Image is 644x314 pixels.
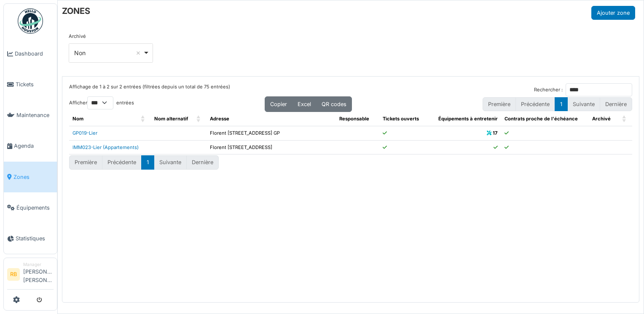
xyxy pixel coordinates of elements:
[383,116,419,122] span: Tickets ouverts
[16,111,54,119] span: Maintenance
[322,101,346,107] span: QR codes
[622,112,627,126] span: Archivé: Activate to sort
[4,162,57,192] a: Zones
[72,130,97,136] a: GP019-Lier
[134,49,142,57] button: Remove item: 'false'
[69,96,134,109] label: Afficher entrées
[534,86,563,93] label: Rechercher :
[72,144,139,150] a: IMM023-Lier (Appartements)
[4,130,57,161] a: Agenda
[483,97,632,111] nav: pagination
[141,112,146,126] span: Nom: Activate to sort
[207,140,336,154] td: Florent [STREET_ADDRESS]
[504,116,578,122] span: Contrats proche de l'échéance
[270,101,287,107] span: Copier
[72,116,83,122] span: Nom
[210,116,229,122] span: Adresse
[438,116,498,122] span: Équipements à entretenir
[207,126,336,140] td: Florent [STREET_ADDRESS] GP
[13,173,54,181] span: Zones
[591,6,635,20] button: Ajouter zone
[7,261,54,290] a: RB Manager[PERSON_NAME] [PERSON_NAME]
[69,83,230,96] div: Affichage de 1 à 2 sur 2 entrées (filtrées depuis un total de 75 entrées)
[16,80,54,88] span: Tickets
[4,223,57,254] a: Statistiques
[196,112,201,126] span: Nom alternatif: Activate to sort
[14,142,54,150] span: Agenda
[7,268,20,281] li: RB
[4,69,57,100] a: Tickets
[592,116,611,122] span: Archivé
[16,204,54,212] span: Équipements
[16,234,54,242] span: Statistiques
[4,100,57,130] a: Maintenance
[493,130,498,136] b: 17
[87,96,113,109] select: Afficherentrées
[316,96,352,112] button: QR codes
[298,101,311,107] span: Excel
[62,6,90,16] h6: ZONES
[69,155,219,169] nav: pagination
[15,50,54,58] span: Dashboard
[23,261,54,287] li: [PERSON_NAME] [PERSON_NAME]
[141,155,154,169] button: 1
[23,261,54,268] div: Manager
[339,116,369,122] span: Responsable
[18,8,43,34] img: Badge_color-CXgf-gQk.svg
[74,48,143,57] div: Non
[292,96,317,112] button: Excel
[154,116,188,122] span: Nom alternatif
[265,96,292,112] button: Copier
[4,192,57,223] a: Équipements
[4,38,57,69] a: Dashboard
[69,33,86,40] label: Archivé
[555,97,568,111] button: 1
